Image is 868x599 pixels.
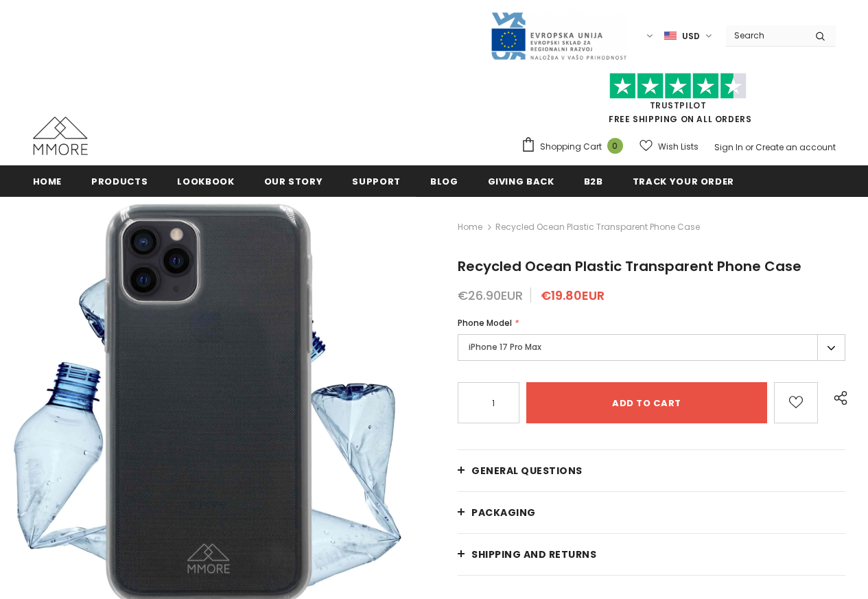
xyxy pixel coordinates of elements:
a: Blog [430,165,458,196]
span: Our Story [264,175,323,188]
span: Wish Lists [658,140,699,154]
a: Shopping Cart 0 [521,137,630,157]
span: Shopping Cart [540,140,602,154]
span: Home [33,175,62,188]
input: Search Site [726,25,805,45]
span: PACKAGING [471,506,536,519]
img: USD [664,30,677,42]
span: Blog [430,175,458,188]
a: Javni Razpis [490,30,627,41]
a: Giving back [488,165,554,196]
a: Shipping and returns [458,534,845,575]
label: iPhone 17 Pro Max [458,334,845,361]
img: Javni Razpis [490,11,627,61]
span: or [745,141,753,153]
a: Track your order [633,165,734,196]
a: Wish Lists [640,134,699,158]
a: PACKAGING [458,492,845,533]
img: MMORE Cases [33,117,88,155]
a: General Questions [458,450,845,491]
a: Trustpilot [650,99,707,111]
span: B2B [584,175,603,188]
span: Track your order [633,175,734,188]
span: Recycled Ocean Plastic Transparent Phone Case [458,257,801,276]
span: Giving back [488,175,554,188]
a: Products [91,165,148,196]
span: Phone Model [458,317,512,329]
span: USD [682,30,700,43]
a: Our Story [264,165,323,196]
span: €19.80EUR [541,287,605,304]
a: support [352,165,401,196]
span: support [352,175,401,188]
a: Sign In [714,141,743,153]
a: Home [33,165,62,196]
span: Lookbook [177,175,234,188]
span: Recycled Ocean Plastic Transparent Phone Case [495,219,700,235]
span: 0 [607,138,623,154]
a: Home [458,219,482,235]
img: Trust Pilot Stars [609,73,747,99]
a: Create an account [755,141,836,153]
input: Add to cart [526,382,767,423]
span: FREE SHIPPING ON ALL ORDERS [521,79,836,125]
span: Products [91,175,148,188]
a: B2B [584,165,603,196]
span: Shipping and returns [471,548,596,561]
span: General Questions [471,464,583,478]
a: Lookbook [177,165,234,196]
span: €26.90EUR [458,287,523,304]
